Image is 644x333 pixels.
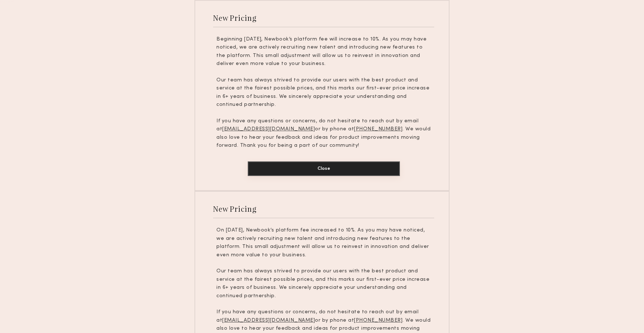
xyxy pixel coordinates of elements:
[213,204,257,214] div: New Pricing
[213,13,257,23] div: New Pricing
[354,127,402,131] u: [PHONE_NUMBER]
[216,35,431,68] p: Beginning [DATE], Newbook’s platform fee will increase to 10%. As you may have noticed, we are ac...
[248,161,400,176] button: Close
[216,76,431,109] p: Our team has always strived to provide our users with the best product and service at the fairest...
[222,318,315,323] u: [EMAIL_ADDRESS][DOMAIN_NAME]
[216,226,431,259] p: On [DATE], Newbook’s platform fee increased to 10%. As you may have noticed, we are actively recr...
[216,117,431,150] p: If you have any questions or concerns, do not hesitate to reach out by email at or by phone at . ...
[222,127,315,131] u: [EMAIL_ADDRESS][DOMAIN_NAME]
[354,318,402,323] u: [PHONE_NUMBER]
[216,267,431,300] p: Our team has always strived to provide our users with the best product and service at the fairest...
